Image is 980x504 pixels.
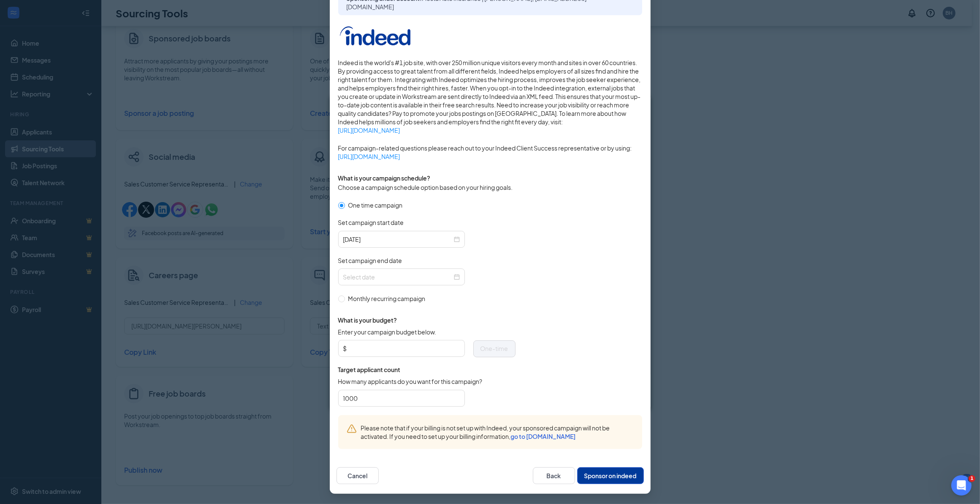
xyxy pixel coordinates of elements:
[338,126,642,134] a: [URL][DOMAIN_NAME]
[343,272,452,282] input: Select date
[338,256,402,265] span: Set campaign end date
[338,316,516,324] span: What is your budget?
[511,433,576,440] a: go to [DOMAIN_NAME]
[338,328,437,336] span: Enter your campaign budget below.
[343,342,347,355] span: $
[338,365,516,374] span: Target applicant count
[343,235,452,244] input: 2025-08-26
[969,475,975,482] span: 1
[338,174,431,182] span: What is your campaign schedule?
[338,152,642,161] a: [URL][DOMAIN_NAME]
[347,424,357,434] svg: Warning
[533,467,575,484] button: Back
[345,200,406,210] span: One time campaign
[361,424,634,441] span: Please note that if your billing is not set up with Indeed, your sponsored campaign will not be a...
[338,58,642,134] span: Indeed is the world's #1 job site, with over 250 million unique visitors every month and sites in...
[338,144,642,161] span: For campaign-related questions please reach out to your Indeed Client Success representative or b...
[577,467,644,484] button: Sponsor on indeed
[338,218,404,227] span: Set campaign start date
[338,377,483,386] span: How many applicants do you want for this campaign?
[951,475,972,496] iframe: Intercom live chat
[345,294,429,303] span: Monthly recurring campaign
[337,467,379,484] button: Cancel
[338,184,513,191] span: Choose a campaign schedule option based on your hiring goals.
[480,345,508,352] span: One-time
